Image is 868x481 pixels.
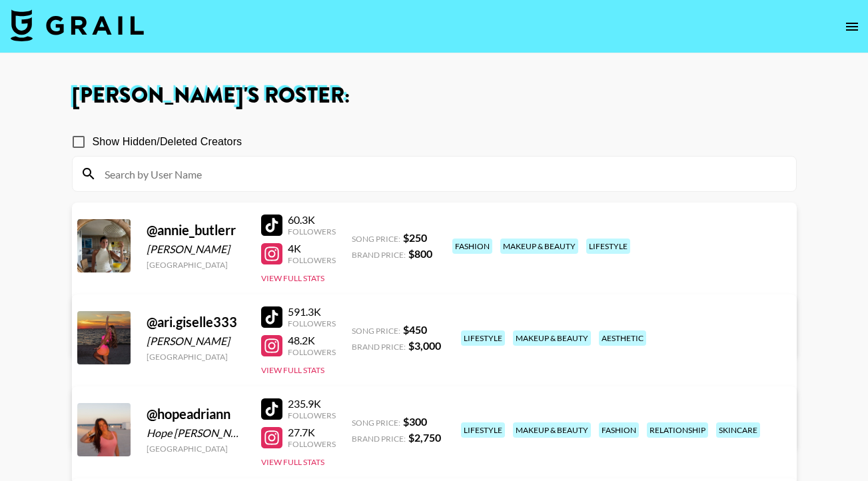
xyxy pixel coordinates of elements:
div: Followers [288,318,336,328]
button: View Full Stats [261,457,324,467]
div: 48.2K [288,334,336,347]
div: 591.3K [288,305,336,318]
h1: [PERSON_NAME] 's Roster: [72,85,797,107]
button: open drawer [839,13,865,40]
div: Followers [288,227,336,237]
span: Song Price: [352,326,400,336]
div: 60.3K [288,213,336,227]
div: 4K [288,242,336,255]
span: Brand Price: [352,434,406,444]
div: Followers [288,347,336,357]
div: Followers [288,255,336,265]
div: [PERSON_NAME] [147,334,245,348]
div: @ ari.giselle333 [147,314,245,330]
div: fashion [599,422,639,438]
div: [GEOGRAPHIC_DATA] [147,260,245,270]
div: @ hopeadriann [147,406,245,422]
strong: $ 3,000 [408,339,441,352]
div: lifestyle [461,422,505,438]
div: 235.9K [288,397,336,410]
div: makeup & beauty [513,422,591,438]
strong: $ 2,750 [408,431,441,444]
span: Brand Price: [352,250,406,260]
div: aesthetic [599,330,646,346]
img: Grail Talent [11,9,144,41]
div: @ annie_butlerr [147,222,245,239]
div: makeup & beauty [500,239,578,254]
div: Hope [PERSON_NAME] [147,426,245,440]
div: 27.7K [288,426,336,439]
div: [GEOGRAPHIC_DATA] [147,352,245,362]
span: Brand Price: [352,342,406,352]
strong: $ 250 [403,231,427,244]
div: fashion [452,239,492,254]
div: skincare [716,422,760,438]
div: [PERSON_NAME] [147,242,245,256]
button: View Full Stats [261,365,324,375]
div: relationship [647,422,708,438]
div: lifestyle [461,330,505,346]
input: Search by User Name [97,163,788,185]
span: Song Price: [352,418,400,428]
div: [GEOGRAPHIC_DATA] [147,444,245,454]
strong: $ 300 [403,415,427,428]
span: Song Price: [352,234,400,244]
strong: $ 800 [408,247,432,260]
div: Followers [288,410,336,420]
div: Followers [288,439,336,449]
button: View Full Stats [261,273,324,283]
div: makeup & beauty [513,330,591,346]
strong: $ 450 [403,323,427,336]
span: Show Hidden/Deleted Creators [93,134,242,150]
div: lifestyle [586,239,630,254]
